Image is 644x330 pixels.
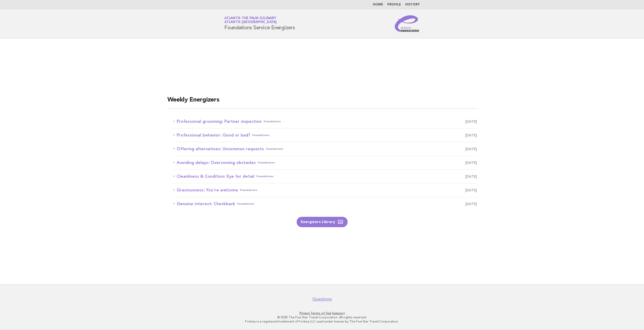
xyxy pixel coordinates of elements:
[237,200,254,207] span: Foundations
[264,118,281,125] span: Foundations
[240,186,257,194] span: Foundations
[163,315,481,319] p: © 2025 The Five Star Travel Corporation. All rights reserved.
[297,217,348,227] a: Energizers Library
[332,311,345,315] a: Support
[163,319,481,324] p: Forbes is a registered trademark of Forbes LLC used under license by The Five Star Travel Corpora...
[163,311,481,315] p: · ·
[465,173,477,180] span: [DATE]
[167,96,477,109] h2: Weekly Energizers
[174,132,477,139] a: Professional behavior: Good or bad?Foundations [DATE]
[299,311,310,315] a: Privacy
[465,186,477,194] span: [DATE]
[465,159,477,166] span: [DATE]
[311,311,331,315] a: Terms of Use
[465,145,477,153] span: [DATE]
[224,17,295,30] h1: Foundations Service Energizers
[224,17,277,24] a: Atlantis The Palm CulinaryAtlantis [GEOGRAPHIC_DATA]
[465,118,477,125] span: [DATE]
[465,132,477,139] span: [DATE]
[405,3,420,6] a: History
[395,15,420,32] img: Service Energizers
[174,118,477,125] a: Professional grooming: Partner inspectionFoundations [DATE]
[256,173,274,180] span: Foundations
[465,200,477,207] span: [DATE]
[174,186,477,194] a: Graciousness: You're welcomeFoundations [DATE]
[387,3,401,6] a: Profile
[266,145,283,153] span: Foundations
[258,159,275,166] span: Foundations
[224,21,277,24] span: Atlantis [GEOGRAPHIC_DATA]
[174,159,477,166] a: Avoiding delays: Overcoming obstaclesFoundations [DATE]
[174,173,477,180] a: Cleanliness & Condition: Eye for detailFoundations [DATE]
[252,132,269,139] span: Foundations
[174,145,477,153] a: Offering alternatives: Uncommon requestsFoundations [DATE]
[373,3,383,6] a: Home
[312,297,332,302] a: Questions
[174,200,477,207] a: Genuine interest: CheckbackFoundations [DATE]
